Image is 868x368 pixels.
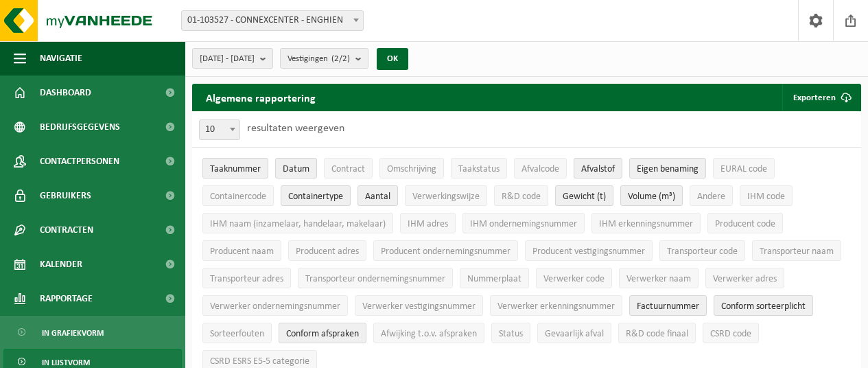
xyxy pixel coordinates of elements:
button: FactuurnummerFactuurnummer: Activate to sort [629,295,707,316]
button: OK [377,48,408,70]
button: AfvalcodeAfvalcode: Activate to sort [514,158,567,179]
label: resultaten weergeven [247,123,344,134]
span: Transporteur naam [760,246,834,257]
button: IHM erkenningsnummerIHM erkenningsnummer: Activate to sort [591,213,701,233]
span: Conform sorteerplicht [721,301,806,312]
span: Afvalstof [581,164,615,174]
button: Verwerker codeVerwerker code: Activate to sort [536,268,612,288]
span: IHM erkenningsnummer [599,219,693,229]
button: Producent codeProducent code: Activate to sort [707,213,783,233]
span: 01-103527 - CONNEXCENTER - ENGHIEN [181,10,364,31]
button: Transporteur naamTransporteur naam: Activate to sort [752,240,841,261]
button: DatumDatum: Activate to sort [275,158,317,179]
button: Transporteur adresTransporteur adres: Activate to sort [202,268,291,288]
button: [DATE] - [DATE] [192,48,273,69]
button: Gewicht (t)Gewicht (t): Activate to sort [555,185,613,206]
button: TaaknummerTaaknummer: Activate to remove sorting [202,158,268,179]
span: Producent naam [210,246,274,257]
span: CSRD code [710,329,751,339]
span: Verwerker vestigingsnummer [362,301,476,312]
span: Contract [331,164,365,174]
span: Verwerker adres [713,274,777,284]
button: R&D code finaalR&amp;D code finaal: Activate to sort [618,323,696,343]
span: Gebruikers [40,179,91,213]
span: Dashboard [40,76,91,110]
button: Volume (m³)Volume (m³): Activate to sort [620,185,683,206]
span: Producent adres [296,246,359,257]
span: Producent ondernemingsnummer [381,246,511,257]
h2: Algemene rapportering [192,84,329,111]
button: Vestigingen(2/2) [280,48,368,69]
button: AfvalstofAfvalstof: Activate to sort [574,158,622,179]
span: 10 [200,120,239,139]
button: IHM ondernemingsnummerIHM ondernemingsnummer: Activate to sort [462,213,585,233]
span: Taakstatus [458,164,500,174]
span: Producent vestigingsnummer [532,246,645,257]
span: Taaknummer [210,164,261,174]
button: Verwerker naamVerwerker naam: Activate to sort [619,268,699,288]
button: Exporteren [782,84,860,111]
span: Conform afspraken [286,329,359,339]
span: IHM ondernemingsnummer [470,219,577,229]
span: Containercode [210,192,266,202]
span: Rapportage [40,281,93,316]
button: SorteerfoutenSorteerfouten: Activate to sort [202,323,272,343]
button: Producent vestigingsnummerProducent vestigingsnummer: Activate to sort [525,240,653,261]
span: Verwerker code [543,274,605,284]
span: IHM naam (inzamelaar, handelaar, makelaar) [210,219,386,229]
span: Transporteur code [667,246,738,257]
button: Afwijking t.o.v. afsprakenAfwijking t.o.v. afspraken: Activate to sort [373,323,484,343]
span: Datum [283,164,309,174]
span: Navigatie [40,41,82,76]
button: OmschrijvingOmschrijving: Activate to sort [379,158,444,179]
button: ContainercodeContainercode: Activate to sort [202,185,274,206]
span: Vestigingen [288,49,350,69]
span: Eigen benaming [637,164,699,174]
button: Verwerker ondernemingsnummerVerwerker ondernemingsnummer: Activate to sort [202,295,348,316]
button: Gevaarlijk afval : Activate to sort [537,323,611,343]
span: Sorteerfouten [210,329,264,339]
button: AantalAantal: Activate to sort [357,185,398,206]
span: Factuurnummer [637,301,699,312]
button: Verwerker vestigingsnummerVerwerker vestigingsnummer: Activate to sort [355,295,483,316]
span: Contactpersonen [40,144,119,179]
span: Bedrijfsgegevens [40,110,120,144]
button: StatusStatus: Activate to sort [491,323,530,343]
button: IHM codeIHM code: Activate to sort [740,185,793,206]
button: Producent adresProducent adres: Activate to sort [288,240,366,261]
span: Containertype [288,192,343,202]
span: Aantal [365,192,390,202]
span: Kalender [40,247,82,281]
span: Omschrijving [387,164,436,174]
span: Verwerkingswijze [412,192,480,202]
button: Producent naamProducent naam: Activate to sort [202,240,281,261]
span: Verwerker erkenningsnummer [497,301,615,312]
button: IHM adresIHM adres: Activate to sort [400,213,456,233]
span: Verwerker ondernemingsnummer [210,301,340,312]
span: Producent code [715,219,775,229]
span: Contracten [40,213,93,247]
button: Conform afspraken : Activate to sort [279,323,366,343]
span: Afvalcode [521,164,559,174]
span: Gewicht (t) [563,192,606,202]
span: Afwijking t.o.v. afspraken [381,329,477,339]
button: Conform sorteerplicht : Activate to sort [714,295,813,316]
button: ContractContract: Activate to sort [324,158,373,179]
button: Transporteur ondernemingsnummerTransporteur ondernemingsnummer : Activate to sort [298,268,453,288]
button: R&D codeR&amp;D code: Activate to sort [494,185,548,206]
button: Verwerker erkenningsnummerVerwerker erkenningsnummer: Activate to sort [490,295,622,316]
span: Transporteur ondernemingsnummer [305,274,445,284]
button: TaakstatusTaakstatus: Activate to sort [451,158,507,179]
span: Verwerker naam [626,274,691,284]
span: R&D code [502,192,541,202]
span: CSRD ESRS E5-5 categorie [210,356,309,367]
span: Andere [697,192,725,202]
span: Gevaarlijk afval [545,329,604,339]
a: In grafiekvorm [3,319,182,345]
span: Nummerplaat [467,274,521,284]
span: Transporteur adres [210,274,283,284]
span: [DATE] - [DATE] [200,49,255,69]
button: NummerplaatNummerplaat: Activate to sort [460,268,529,288]
span: IHM adres [408,219,448,229]
button: Verwerker adresVerwerker adres: Activate to sort [705,268,784,288]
